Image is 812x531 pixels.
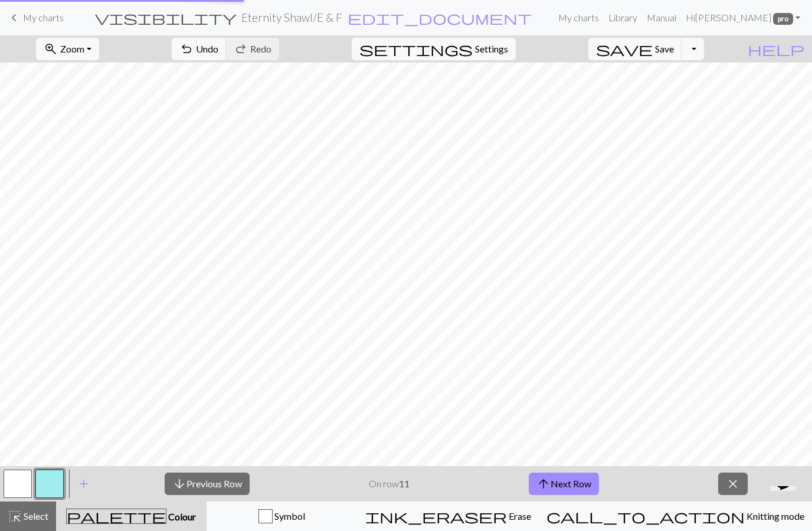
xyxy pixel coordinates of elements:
button: Symbol [207,501,358,531]
span: arrow_downward [172,476,186,492]
i: Settings [359,42,473,56]
a: Library [604,6,642,29]
span: Zoom [60,43,84,54]
span: pro [773,13,793,25]
button: Colour [56,501,207,531]
span: help [748,41,804,57]
button: Next Row [529,473,599,495]
a: Manual [642,6,681,29]
h2: Eternity Shawl / E & F [241,11,342,24]
button: Previous Row [165,473,250,495]
strong: 11 [399,478,410,489]
span: close [726,476,740,492]
button: Erase [358,501,539,531]
span: visibility [95,9,237,26]
span: Symbol [273,510,305,522]
span: highlight_alt [8,508,22,525]
span: Knitting mode [745,510,804,522]
span: call_to_action [546,508,745,525]
p: On row [369,477,410,491]
span: undo [179,41,194,57]
a: My charts [554,6,604,29]
button: SettingsSettings [352,38,516,60]
span: edit_document [348,9,532,26]
button: Undo [172,38,227,60]
span: zoom_in [44,41,58,57]
span: ink_eraser [365,508,507,525]
button: Zoom [36,38,99,60]
a: My charts [7,8,64,28]
span: save [596,41,653,57]
button: Save [588,38,682,60]
iframe: chat widget [765,486,805,524]
span: settings [359,41,473,57]
span: Save [655,43,674,54]
span: palette [67,508,166,525]
span: add [77,476,91,492]
span: arrow_upward [536,476,551,492]
span: My charts [23,12,64,23]
span: Undo [196,43,218,54]
span: Settings [475,42,508,56]
span: keyboard_arrow_left [7,9,21,26]
a: Hi[PERSON_NAME] pro [681,6,805,29]
span: Select [22,510,48,522]
span: Erase [507,510,531,522]
span: Colour [166,511,196,522]
button: Knitting mode [539,501,812,531]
